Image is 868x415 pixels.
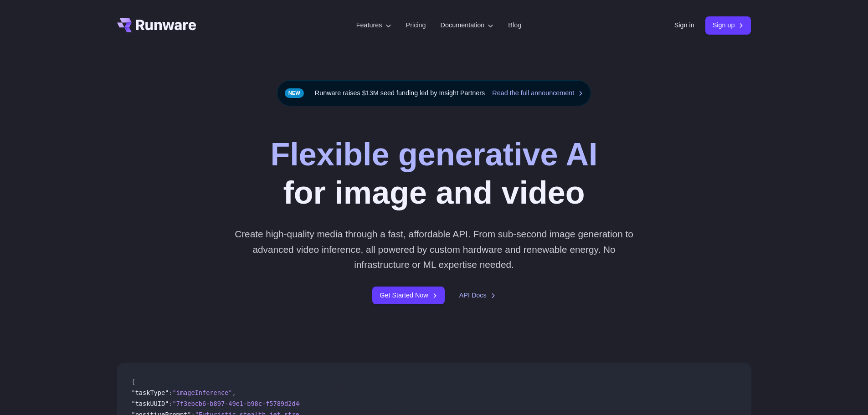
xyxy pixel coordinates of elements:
span: "7f3ebcb6-b897-49e1-b98c-f5789d2d40d7" [173,400,314,407]
a: API Docs [459,290,496,301]
span: : [169,400,172,407]
span: { [132,378,135,385]
span: "taskType" [132,389,169,396]
a: Pricing [406,20,426,31]
p: Create high-quality media through a fast, affordable API. From sub-second image generation to adv... [231,226,637,272]
span: , [232,389,236,396]
a: Sign up [705,16,751,34]
div: Runware raises $13M seed funding led by Insight Partners [277,80,591,106]
span: : [169,389,172,396]
a: Sign in [674,20,694,31]
label: Features [356,20,391,31]
strong: Flexible generative AI [270,137,597,172]
a: Blog [508,20,521,31]
span: "taskUUID" [132,400,169,407]
label: Documentation [441,20,494,31]
span: "imageInference" [173,389,232,396]
a: Go to / [117,18,196,32]
a: Read the full announcement [492,88,583,98]
a: Get Started Now [372,287,444,304]
h1: for image and video [270,135,597,212]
